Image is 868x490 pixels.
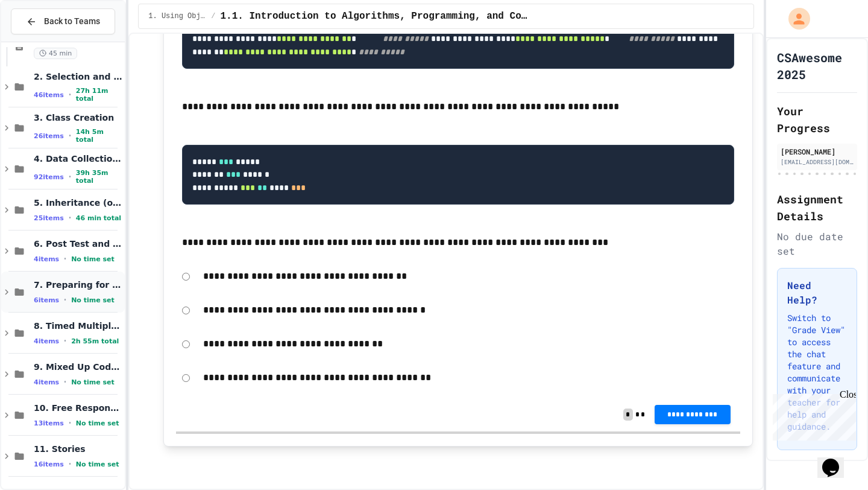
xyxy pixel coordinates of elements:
span: 6. Post Test and Survey [34,238,122,249]
div: [PERSON_NAME] [781,146,854,157]
span: 10. Free Response Practice [34,402,122,413]
div: My Account [776,5,813,33]
span: 25 items [34,214,64,222]
span: No time set [71,255,115,263]
span: 3. Class Creation [34,112,122,123]
span: 6 items [34,296,59,304]
span: 7. Preparing for the Exam [34,279,122,290]
span: 45 min [34,48,77,59]
div: Chat with us now!Close [5,5,83,77]
span: 4 items [34,378,59,386]
span: 9. Mixed Up Code - Free Response Practice [34,361,122,372]
button: Back to Teams [11,8,115,34]
span: 11. Stories [34,444,122,454]
span: 1. Using Objects and Methods [148,11,206,21]
span: / [211,11,215,21]
span: 5. Inheritance (optional) [34,197,122,208]
span: 4 items [34,255,59,263]
p: Switch to "Grade View" to access the chat feature and communicate with your teacher for help and ... [787,312,847,433]
span: 4. Data Collections [34,153,122,164]
span: No time set [71,296,115,304]
span: No time set [76,460,119,468]
span: 16 items [34,460,64,468]
div: [EMAIL_ADDRESS][DOMAIN_NAME] [781,157,854,167]
span: • [69,131,71,141]
span: • [64,254,66,264]
span: 92 items [34,173,64,181]
span: 2h 55m total [71,337,119,345]
span: • [64,377,66,387]
span: 1.1. Introduction to Algorithms, Programming, and Compilers [220,9,529,24]
span: • [69,213,71,223]
h1: CSAwesome 2025 [777,49,857,83]
span: 46 min total [76,214,121,222]
span: 13 items [34,419,64,427]
span: • [64,295,66,305]
h2: Assignment Details [777,191,857,224]
div: No due date set [777,229,857,258]
h3: Need Help? [787,278,847,307]
span: • [69,172,71,182]
span: Back to Teams [44,15,100,28]
iframe: chat widget [817,442,856,478]
h2: Your Progress [777,103,857,136]
span: • [64,336,66,346]
span: 2. Selection and Iteration [34,71,122,82]
span: 39h 35m total [76,169,122,185]
span: 26 items [34,132,64,140]
span: No time set [76,419,119,427]
span: • [69,418,71,428]
span: 14h 5m total [76,128,122,144]
span: 46 items [34,91,64,99]
iframe: chat widget [768,389,856,441]
span: 4 items [34,337,59,345]
span: No time set [71,378,115,386]
span: 8. Timed Multiple-Choice Exams [34,320,122,331]
span: • [69,459,71,469]
span: • [69,90,71,100]
span: 27h 11m total [76,87,122,103]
